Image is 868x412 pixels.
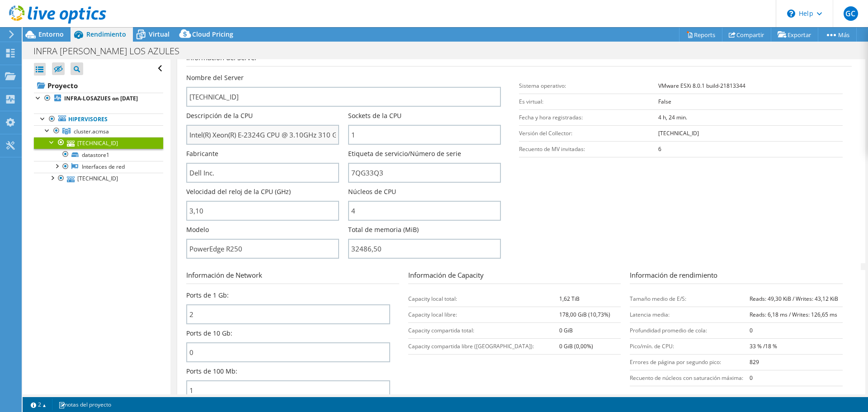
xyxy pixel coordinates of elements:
[186,270,399,284] h3: Información de Network
[34,78,163,93] a: Proyecto
[559,327,573,334] b: 0 GiB
[34,161,163,173] a: Interfaces de red
[818,28,857,42] a: Más
[408,307,560,322] td: Capacity local libre:
[186,225,209,234] label: Modelo
[844,6,858,21] span: GC
[658,82,745,90] b: VMware ESXi 8.0.1 build-21813344
[408,291,560,307] td: Capacity local total:
[186,291,229,300] label: Ports de 1 Gb:
[86,30,126,38] span: Rendimiento
[52,399,118,410] a: notas del proyecto
[186,149,218,158] label: Fabricante
[348,149,461,158] label: Etiqueta de servicio/Número de serie
[771,28,818,42] a: Exportar
[408,338,560,354] td: Capacity compartida libre ([GEOGRAPHIC_DATA]):
[630,354,749,370] td: Errores de página por segundo pico:
[658,129,699,137] b: [TECHNICAL_ID]
[630,370,749,386] td: Recuento de núcleos con saturación máxima:
[34,173,163,185] a: [TECHNICAL_ID]
[750,342,777,350] b: 33 % /18 %
[34,137,163,149] a: [TECHNICAL_ID]
[519,94,658,109] td: Es virtual:
[64,95,138,102] b: INFRA-LOSAZUES on [DATE]
[630,322,749,338] td: Profundidad promedio de cola:
[630,338,749,354] td: Pico/mín. de CPU:
[186,111,253,120] label: Descripción de la CPU
[348,187,396,196] label: Núcleos de CPU
[34,149,163,161] a: datastore1
[750,374,753,382] b: 0
[630,307,749,322] td: Latencia media:
[408,322,560,338] td: Capacity compartida total:
[519,125,658,141] td: Versión del Collector:
[722,28,771,42] a: Compartir
[149,30,170,38] span: Virtual
[559,311,610,318] b: 178,00 GiB (10,73%)
[186,52,852,66] h3: Información del Server
[787,9,795,18] svg: \n
[186,367,237,376] label: Ports de 100 Mb:
[186,73,244,82] label: Nombre del Server
[519,78,658,94] td: Sistema operativo:
[630,270,843,284] h3: Información de rendimiento
[519,109,658,125] td: Fecha y hora registradas:
[74,128,109,135] span: cluster.acmsa
[658,98,671,105] b: False
[658,114,687,121] b: 4 h, 24 min.
[186,187,291,196] label: Velocidad del reloj de la CPU (GHz)
[750,295,838,303] b: Reads: 49,30 KiB / Writes: 43,12 KiB
[34,125,163,137] a: cluster.acmsa
[29,46,193,56] h1: INFRA [PERSON_NAME] LOS AZULES
[348,225,419,234] label: Total de memoria (MiB)
[750,327,753,334] b: 0
[750,311,837,318] b: Reads: 6,18 ms / Writes: 126,65 ms
[750,358,759,366] b: 829
[38,30,64,38] span: Entorno
[658,145,661,153] b: 6
[34,114,163,125] a: Hipervisores
[519,141,658,157] td: Recuento de MV invitadas:
[24,399,52,410] a: 2
[679,28,722,42] a: Reports
[559,295,580,303] b: 1,62 TiB
[348,111,401,120] label: Sockets de la CPU
[192,30,233,38] span: Cloud Pricing
[559,342,593,350] b: 0 GiB (0,00%)
[34,93,163,104] a: INFRA-LOSAZUES on [DATE]
[408,270,621,284] h3: Información de Capacity
[186,329,232,338] label: Ports de 10 Gb:
[630,291,749,307] td: Tamaño medio de E/S:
